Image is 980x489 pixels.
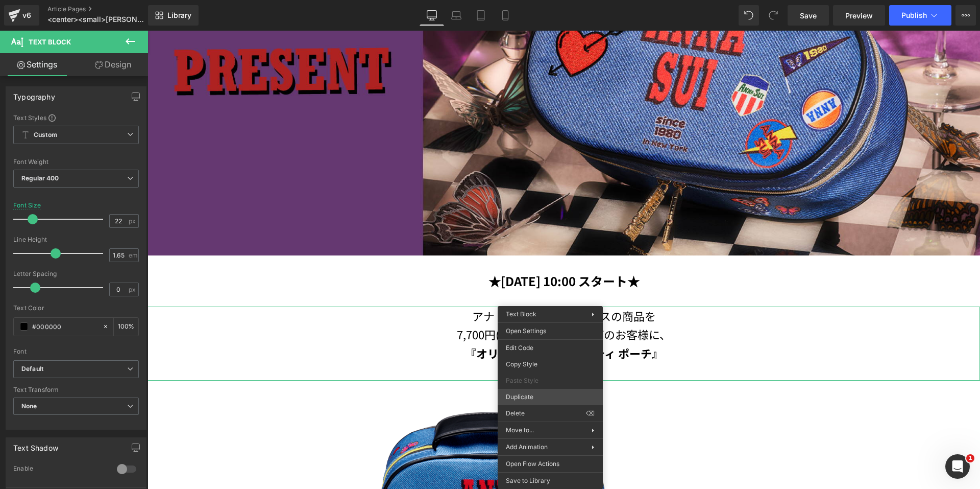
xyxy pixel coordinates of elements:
div: % [114,318,138,336]
span: Add Animation [506,443,592,452]
span: Text Block [506,310,536,318]
b: None [21,402,37,410]
button: More [955,5,976,26]
div: Text Transform [13,386,139,393]
span: Save to Library [506,476,595,485]
button: Publish [889,5,951,26]
span: ⌫ [586,409,595,418]
span: Library [167,11,191,20]
a: Preview [833,5,885,26]
div: Typography [13,87,55,101]
b: Regular 400 [21,174,59,182]
a: New Library [148,5,199,26]
span: px [129,218,137,224]
a: Tablet [469,5,493,26]
div: Enable [13,464,107,475]
span: Text Block [29,38,71,46]
span: Text Block [390,307,424,319]
a: Desktop [420,5,444,26]
div: Font [13,348,139,355]
a: Laptop [444,5,469,26]
button: Redo [763,5,783,26]
div: Line Height [13,236,139,243]
span: em [129,252,137,259]
span: Delete [506,409,586,418]
div: Font Weight [13,158,139,166]
a: Mobile [493,5,518,26]
span: Duplicate [506,392,595,402]
span: Move to... [506,426,592,435]
input: Color [32,321,97,332]
button: Undo [739,5,759,26]
span: Preview [845,10,873,21]
span: Publish [901,11,927,19]
a: Expand / Collapse [435,307,446,319]
b: ★[DATE] 10:00 スタート★ [341,241,492,259]
a: Article Pages [47,5,165,13]
i: Default [21,365,43,374]
span: Copy Style [506,360,595,369]
span: Save [800,10,817,21]
span: px [129,286,137,293]
a: v6 [4,5,39,26]
div: Text Color [13,305,139,312]
b: Custom [34,131,57,139]
span: Open Settings [506,327,595,336]
a: Design [76,53,150,76]
div: Text Shadow [13,438,58,452]
span: <center><small>[PERSON_NAME] COSMETICS <br>NOVELTY FAIR</small></center> [47,15,145,24]
span: Edit Code [506,343,595,353]
span: 1 [966,454,974,462]
iframe: Intercom live chat [945,454,970,479]
div: Letter Spacing [13,270,139,277]
div: v6 [20,9,33,22]
div: Text Styles [13,113,139,122]
span: Open Flow Actions [506,459,595,469]
div: Font Size [13,202,41,209]
span: Paste Style [506,376,595,385]
strong: 『オリジナル コスメ バニティ ポーチ』 [317,314,516,331]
